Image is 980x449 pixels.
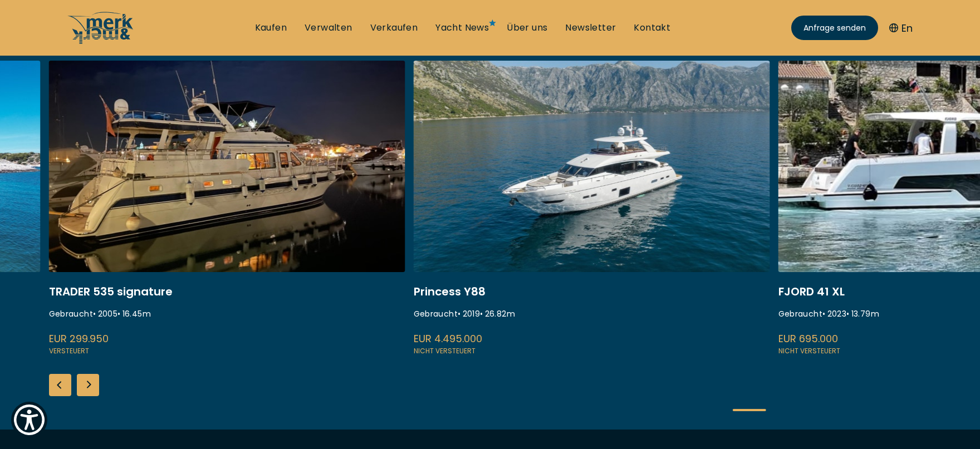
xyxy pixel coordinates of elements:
[803,22,866,34] span: Anfrage senden
[49,374,71,396] div: Previous slide
[634,22,670,34] a: Kontakt
[11,402,47,438] button: Show Accessibility Preferences
[791,16,878,40] a: Anfrage senden
[77,374,99,396] div: Next slide
[565,22,616,34] a: Newsletter
[435,22,489,34] a: Yacht News
[507,22,547,34] a: Über uns
[889,21,913,36] button: En
[305,22,352,34] a: Verwalten
[255,22,287,34] a: Kaufen
[370,22,418,34] a: Verkaufen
